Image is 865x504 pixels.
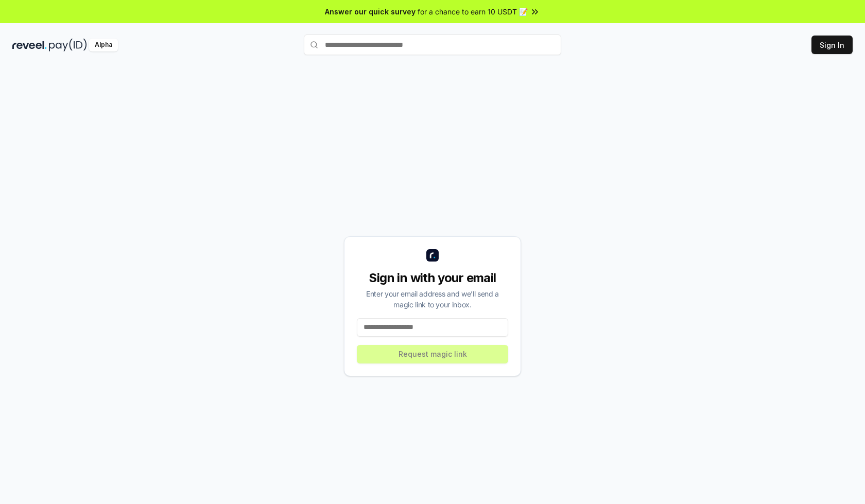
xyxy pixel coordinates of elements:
[426,249,439,262] img: logo_small
[89,39,118,51] div: Alpha
[357,270,508,286] div: Sign in with your email
[325,6,416,17] span: Answer our quick survey
[357,288,508,310] div: Enter your email address and we’ll send a magic link to your inbox.
[49,39,87,51] img: pay_id
[811,36,853,54] button: Sign In
[12,39,47,51] img: reveel_dark
[418,6,528,17] span: for a chance to earn 10 USDT 📝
